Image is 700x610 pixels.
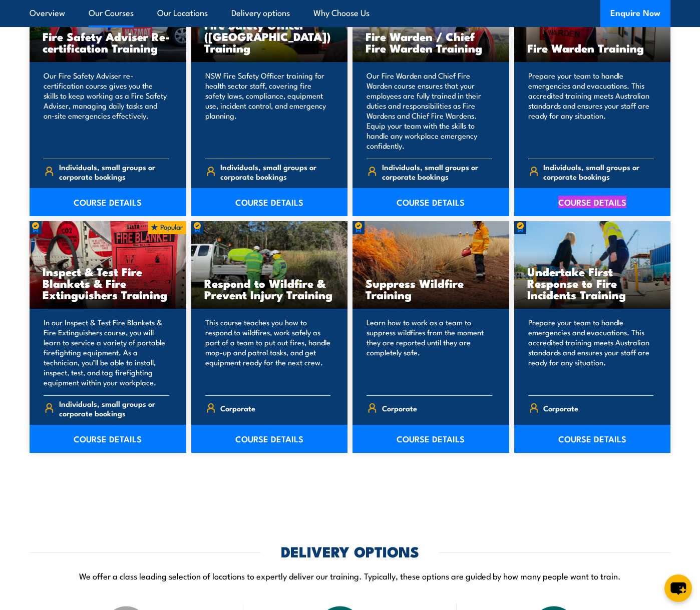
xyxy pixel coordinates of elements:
span: Individuals, small groups or corporate bookings [543,162,653,181]
span: Individuals, small groups or corporate bookings [220,162,330,181]
h3: Undertake First Response to Fire Incidents Training [527,266,658,300]
span: Corporate [220,400,255,416]
a: COURSE DETAILS [353,188,509,216]
h3: Respond to Wildfire & Prevent Injury Training [204,277,335,300]
button: chat-button [664,574,692,602]
p: NSW Fire Safety Officer training for health sector staff, covering fire safety laws, compliance, ... [205,71,331,151]
a: COURSE DETAILS [353,425,509,453]
a: COURSE DETAILS [30,425,186,453]
h2: DELIVERY OPTIONS [281,544,419,557]
p: In our Inspect & Test Fire Blankets & Fire Extinguishers course, you will learn to service a vari... [44,317,169,387]
h3: Fire Warden / Chief Fire Warden Training [366,31,496,54]
a: COURSE DETAILS [514,188,671,216]
p: Learn how to work as a team to suppress wildfires from the moment they are reported until they ar... [367,317,492,387]
h3: Suppress Wildfire Training [366,277,496,300]
p: We offer a class leading selection of locations to expertly deliver our training. Typically, thes... [30,570,670,581]
span: Individuals, small groups or corporate bookings [59,399,169,418]
h3: Fire Warden Training [527,42,658,54]
span: Individuals, small groups or corporate bookings [59,162,169,181]
a: COURSE DETAILS [514,425,671,453]
p: This course teaches you how to respond to wildfires, work safely as part of a team to put out fir... [205,317,331,387]
span: Corporate [382,400,417,416]
a: COURSE DETAILS [191,425,348,453]
h3: Fire Safety Officer ([GEOGRAPHIC_DATA]) Training [204,19,335,54]
p: Prepare your team to handle emergencies and evacuations. This accredited training meets Australia... [528,317,654,387]
p: Prepare your team to handle emergencies and evacuations. This accredited training meets Australia... [528,71,654,151]
h3: Fire Safety Adviser Re-certification Training [43,31,173,54]
p: Our Fire Safety Adviser re-certification course gives you the skills to keep working as a Fire Sa... [44,71,169,151]
h3: Inspect & Test Fire Blankets & Fire Extinguishers Training [43,266,173,300]
a: COURSE DETAILS [30,188,186,216]
span: Corporate [543,400,578,416]
a: COURSE DETAILS [191,188,348,216]
p: Our Fire Warden and Chief Fire Warden course ensures that your employees are fully trained in the... [367,71,492,151]
span: Individuals, small groups or corporate bookings [382,162,492,181]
